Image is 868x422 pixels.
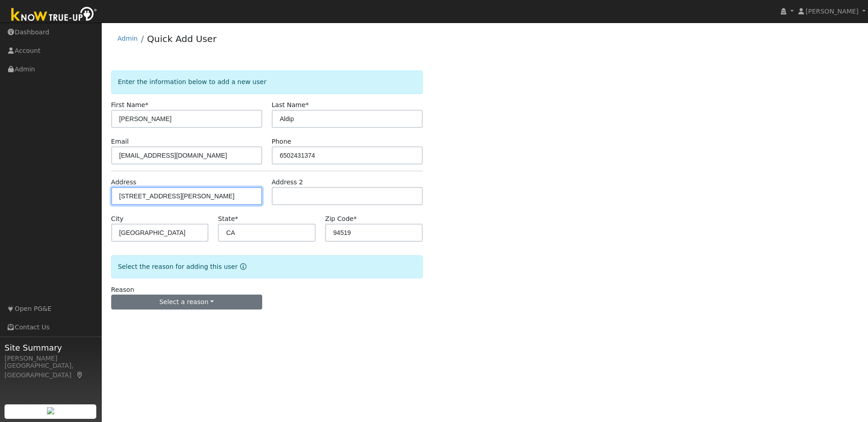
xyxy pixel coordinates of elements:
[111,70,423,94] div: Enter the information below to add a new user
[111,178,137,187] label: Address
[5,354,97,363] div: [PERSON_NAME]
[76,371,84,379] a: Map
[118,35,138,42] a: Admin
[218,214,238,224] label: State
[806,8,859,15] span: [PERSON_NAME]
[235,215,238,222] span: Required
[272,137,292,146] label: Phone
[147,33,217,44] a: Quick Add User
[111,285,134,295] label: Reason
[354,215,357,222] span: Required
[145,101,148,108] span: Required
[111,255,423,278] div: Select the reason for adding this user
[111,214,124,224] label: City
[111,295,262,310] button: Select a reason
[5,342,97,354] span: Site Summary
[5,361,97,380] div: [GEOGRAPHIC_DATA], [GEOGRAPHIC_DATA]
[325,214,357,224] label: Zip Code
[111,137,129,146] label: Email
[238,263,246,270] a: Reason for new user
[47,407,54,414] img: retrieve
[272,178,303,187] label: Address 2
[111,100,149,110] label: First Name
[306,101,309,108] span: Required
[272,100,309,110] label: Last Name
[7,5,102,25] img: Know True-Up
